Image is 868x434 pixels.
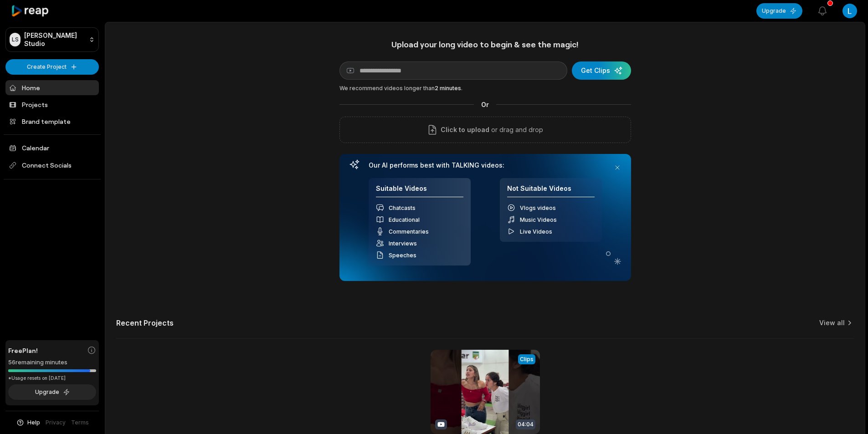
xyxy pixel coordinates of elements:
[389,228,429,235] span: Commentaries
[756,3,802,19] button: Upgrade
[46,419,66,427] a: Privacy
[520,228,552,235] span: Live Videos
[27,419,40,427] span: Help
[389,252,416,259] span: Speeches
[376,184,463,198] h4: Suitable Videos
[8,375,96,382] div: *Usage resets on [DATE]
[389,204,416,211] span: Chatcasts
[10,33,21,46] div: LS
[5,157,99,174] span: Connect Socials
[435,85,461,92] span: 2 minutes
[389,216,420,223] span: Educational
[5,140,99,155] a: Calendar
[389,240,417,247] span: Interviews
[8,384,96,400] button: Upgrade
[507,184,595,198] h4: Not Suitable Videos
[369,161,602,169] h3: Our AI performs best with TALKING videos:
[520,216,557,223] span: Music Videos
[339,39,631,50] h1: Upload your long video to begin & see the magic!
[520,204,556,211] span: Vlogs videos
[339,84,631,92] div: We recommend videos longer than .
[572,61,631,80] button: Get Clips
[71,419,89,427] a: Terms
[5,59,99,75] button: Create Project
[5,114,99,129] a: Brand template
[8,346,38,355] span: Free Plan!
[5,97,99,112] a: Projects
[24,31,85,48] p: [PERSON_NAME] Studio
[116,318,174,327] h2: Recent Projects
[441,124,489,135] span: Click to upload
[8,358,96,367] div: 56 remaining minutes
[819,318,845,327] a: View all
[489,124,543,135] p: or drag and drop
[16,419,40,427] button: Help
[474,100,496,109] span: Or
[5,80,99,95] a: Home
